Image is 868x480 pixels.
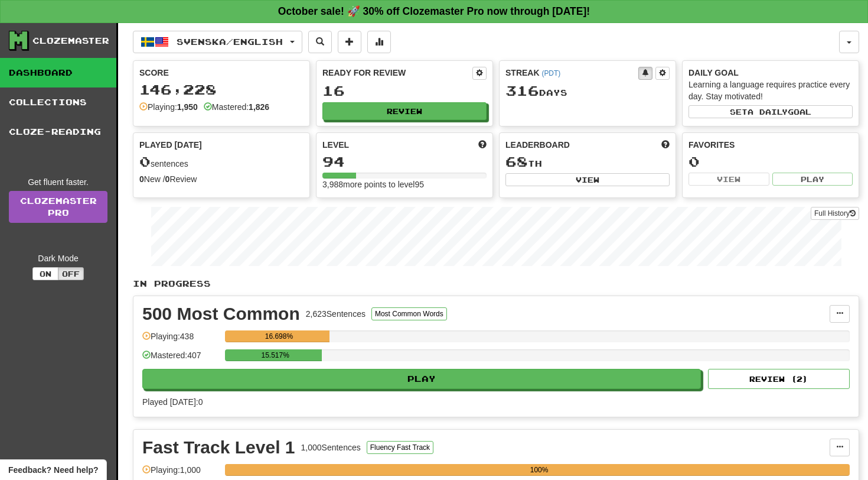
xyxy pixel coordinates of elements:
[139,82,304,97] div: 146,228
[142,369,701,389] button: Play
[177,102,198,112] strong: 1,950
[322,154,487,169] div: 94
[139,154,304,170] div: sentences
[133,278,859,290] p: In Progress
[229,464,850,476] div: 100%
[505,83,670,99] div: Day s
[133,31,302,53] button: Svenska/English
[308,31,332,53] button: Search sentences
[58,267,84,280] button: Off
[229,330,329,342] div: 16.698%
[322,83,487,98] div: 16
[306,308,366,320] div: 2,623 Sentences
[505,139,570,151] span: Leaderboard
[32,267,58,280] button: On
[478,139,487,151] span: Score more points to level up
[249,102,269,112] strong: 1,826
[9,191,107,223] a: ClozemasterPro
[229,349,322,361] div: 15.517%
[367,441,433,454] button: Fluency Fast Track
[367,31,391,53] button: More stats
[139,153,151,170] span: 0
[688,154,853,169] div: 0
[661,139,670,151] span: This week in points, UTC
[142,349,219,369] div: Mastered: 407
[371,307,447,320] button: Most Common Words
[338,31,361,53] button: Add sentence to collection
[142,330,219,350] div: Playing: 438
[505,82,539,99] span: 316
[165,174,170,184] strong: 0
[301,442,361,453] div: 1,000 Sentences
[142,397,203,407] span: Played [DATE]: 0
[139,139,202,151] span: Played [DATE]
[505,154,670,170] div: th
[8,464,98,476] span: Open feedback widget
[688,67,853,79] div: Daily Goal
[688,173,769,186] button: View
[505,173,670,186] button: View
[811,207,859,220] button: Full History
[139,174,144,184] strong: 0
[9,176,107,188] div: Get fluent faster.
[32,35,109,47] div: Clozemaster
[142,439,295,456] div: Fast Track Level 1
[322,102,487,120] button: Review
[708,369,850,389] button: Review (2)
[772,173,853,186] button: Play
[322,179,487,190] div: 3,988 more points to level 95
[9,252,107,264] div: Dark Mode
[688,79,853,102] div: Learning a language requires practice every day. Stay motivated!
[139,67,304,79] div: Score
[505,67,638,79] div: Streak
[688,139,853,151] div: Favorites
[139,101,198,113] div: Playing:
[177,37,283,47] span: Svenska / English
[142,305,300,323] div: 500 Most Common
[204,101,269,113] div: Mastered:
[541,69,560,77] a: (PDT)
[139,173,304,185] div: New / Review
[688,105,853,118] button: Seta dailygoal
[322,67,472,79] div: Ready for Review
[322,139,349,151] span: Level
[748,108,788,116] span: a daily
[505,153,528,170] span: 68
[278,5,590,17] strong: October sale! 🚀 30% off Clozemaster Pro now through [DATE]!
